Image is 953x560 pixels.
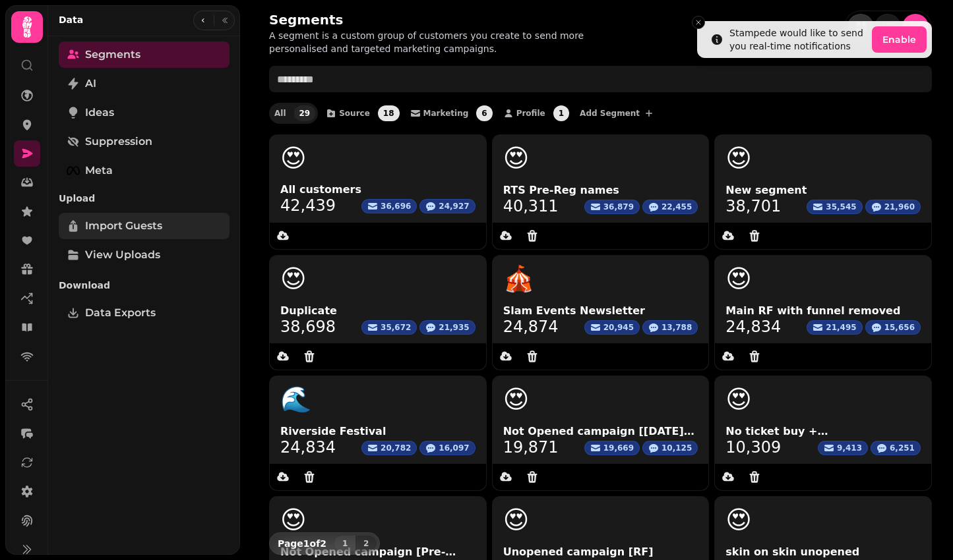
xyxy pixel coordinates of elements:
[272,537,332,550] p: Page 1 of 2
[296,343,323,370] button: Delete segment
[837,443,862,453] span: 9,413
[339,109,370,117] span: Source
[884,202,915,212] span: 21,960
[269,103,318,124] button: All29
[715,223,741,249] button: data export
[59,99,230,126] a: Ideas
[503,303,698,319] span: Slam Events Newsletter
[503,319,559,335] a: 24,874
[503,266,534,293] span: 🎪
[725,266,752,293] span: 😍
[661,322,692,333] span: 13,788
[865,200,921,214] button: 21,960
[280,198,336,213] span: 42,439
[85,247,160,263] span: View Uploads
[818,441,868,455] button: 9,413
[419,441,475,455] button: 16,097
[580,109,640,117] span: Add Segment
[361,540,371,547] span: 2
[584,441,640,455] button: 19,669
[280,424,476,439] span: Riverside Festival
[503,439,559,455] a: 19,871
[340,540,350,547] span: 1
[807,320,862,335] button: 21,495
[574,103,660,124] button: Add Segment
[280,303,476,319] span: Duplicate
[270,464,296,490] button: data export
[423,109,469,117] span: Marketing
[269,29,607,55] p: A segment is a custom group of customers you create to send more personalised and targeted market...
[826,202,856,212] span: 35,545
[826,322,856,333] span: 21,495
[493,343,519,370] button: data export
[476,105,492,121] span: 6
[280,387,311,413] span: 🌊
[59,300,230,326] a: Data Exports
[725,198,781,214] a: 38,701
[280,319,336,335] a: 38,698
[419,199,475,213] button: 24,927
[59,70,230,97] a: AI
[59,128,230,155] a: Suppression
[503,198,559,214] a: 40,311
[865,320,921,335] button: 15,656
[321,103,402,124] button: Source18
[361,441,417,455] button: 20,782
[381,443,411,453] span: 20,782
[419,320,475,335] button: 21,935
[503,507,530,534] span: 😍
[85,76,96,92] span: AI
[493,464,519,490] button: data export
[661,202,692,212] span: 22,455
[280,266,307,293] span: 😍
[59,42,230,68] a: Segments
[519,343,545,370] button: Delete segment
[692,16,705,29] button: Close toast
[725,146,752,172] span: 😍
[715,464,741,490] button: data export
[280,146,307,171] span: 😍
[85,47,140,63] span: Segments
[334,536,355,551] button: 1
[503,544,698,560] span: Unopened campaign [RF]
[381,201,411,211] span: 36,696
[361,320,417,335] button: 35,672
[378,105,400,121] span: 18
[439,201,469,211] span: 24,927
[553,105,569,121] span: 1
[280,507,307,534] span: 😍
[584,200,640,214] button: 36,879
[334,536,377,551] nav: Pagination
[269,11,522,29] h2: Segments
[439,443,469,453] span: 16,097
[729,26,867,53] div: Stampede would like to send you real-time notifications
[603,443,634,453] span: 19,669
[725,439,781,455] a: 10,309
[503,182,698,198] span: RTS Pre-Reg names
[59,186,230,210] p: Upload
[280,182,476,198] span: All customers
[725,387,752,413] span: 😍
[603,202,634,212] span: 36,879
[503,424,698,439] span: Not Opened campaign [[DATE] Skin on Skin [clone]]
[270,343,296,370] button: data export
[741,343,768,370] button: Delete segment
[884,322,915,333] span: 15,656
[519,464,545,490] button: Delete segment
[807,200,862,214] button: 35,545
[59,13,83,26] h2: Data
[890,443,915,453] span: 6,251
[59,242,230,268] a: View Uploads
[661,443,692,453] span: 10,125
[725,319,781,335] a: 24,834
[355,536,377,551] button: 2
[493,223,519,249] button: data export
[741,464,768,490] button: Delete segment
[715,343,741,370] button: data export
[516,109,545,117] span: Profile
[725,182,921,198] span: New segment
[85,105,114,121] span: Ideas
[405,103,495,124] button: Marketing6
[270,223,296,249] button: data export
[498,103,572,124] button: Profile1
